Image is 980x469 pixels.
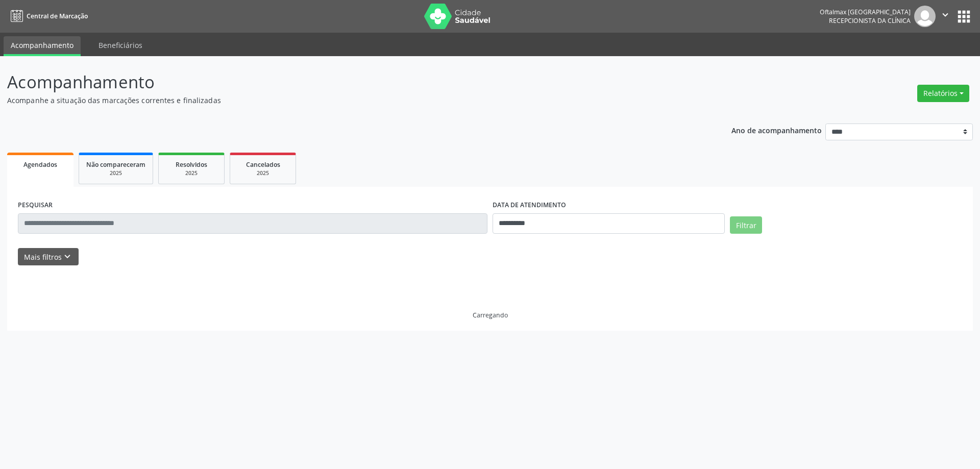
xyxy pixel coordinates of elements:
[86,160,145,169] span: Não compareceram
[820,8,911,16] div: Oftalmax [GEOGRAPHIC_DATA]
[7,8,88,24] a: Central de Marcação
[955,8,973,26] button: apps
[91,36,150,54] a: Beneficiários
[493,198,566,213] label: DATA DE ATENDIMENTO
[23,160,57,169] span: Agendados
[62,251,73,262] i: keyboard_arrow_down
[18,198,53,213] label: PESQUISAR
[27,12,88,20] span: Central de Marcação
[18,248,79,266] button: Mais filtroskeyboard_arrow_down
[730,216,762,234] button: Filtrar
[473,311,508,319] div: Carregando
[940,9,951,20] i: 
[914,6,936,27] img: img
[731,124,822,136] p: Ano de acompanhamento
[829,16,911,25] span: Recepcionista da clínica
[166,169,217,177] div: 2025
[246,160,280,169] span: Cancelados
[7,95,683,106] p: Acompanhe a situação das marcações correntes e finalizadas
[917,85,969,102] button: Relatórios
[7,69,683,95] p: Acompanhamento
[237,169,288,177] div: 2025
[4,36,81,56] a: Acompanhamento
[176,160,207,169] span: Resolvidos
[86,169,145,177] div: 2025
[936,6,955,27] button: 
